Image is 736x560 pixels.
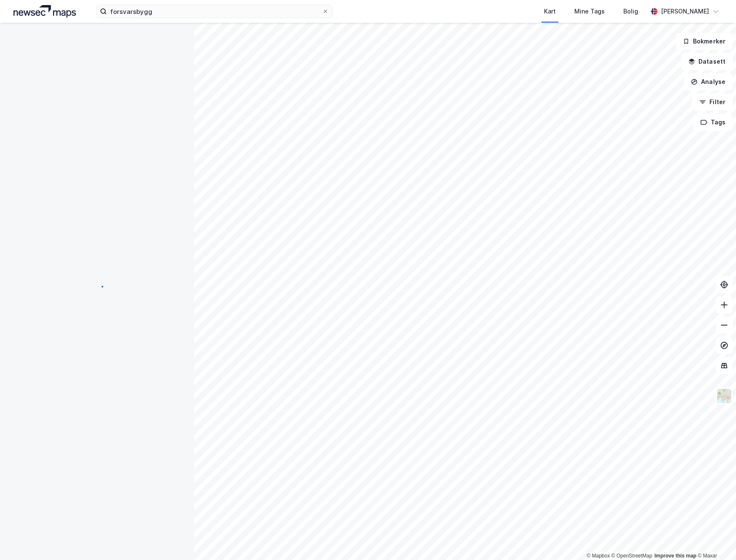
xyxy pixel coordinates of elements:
[676,33,733,50] button: Bokmerker
[655,553,696,559] a: Improve this map
[693,114,733,131] button: Tags
[661,6,709,16] div: [PERSON_NAME]
[544,6,556,16] div: Kart
[694,520,736,560] div: Kontrollprogram for chat
[90,280,104,293] img: spinner.a6d8c91a73a9ac5275cf975e30b51cfb.svg
[692,94,733,110] button: Filter
[681,53,733,70] button: Datasett
[587,553,610,559] a: Mapbox
[684,73,733,90] button: Analyse
[716,388,732,404] img: Z
[694,520,736,560] iframe: Chat Widget
[612,553,652,559] a: OpenStreetMap
[107,5,322,18] input: Søk på adresse, matrikkel, gårdeiere, leietakere eller personer
[623,6,638,16] div: Bolig
[574,6,605,16] div: Mine Tags
[14,5,76,18] img: logo.a4113a55bc3d86da70a041830d287a7e.svg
